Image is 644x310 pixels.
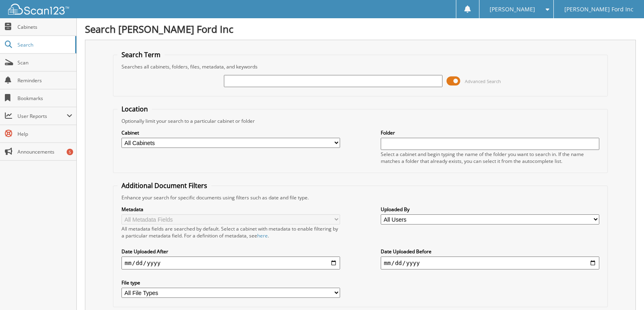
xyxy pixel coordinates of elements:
[17,113,67,120] span: User Reports
[121,248,340,255] label: Date Uploaded After
[117,105,152,113] legend: Location
[603,271,644,310] iframe: Chat Widget
[17,130,72,137] span: Help
[381,151,599,165] div: Select a cabinet and begin typing the name of the folder you want to search in. If the name match...
[381,129,599,136] label: Folder
[17,77,72,84] span: Reminders
[381,248,599,255] label: Date Uploaded Before
[117,118,603,124] div: Optionally limit your search to a particular cabinet or folder
[8,4,69,15] img: scan123-logo-white.svg
[121,129,340,136] label: Cabinet
[17,24,72,30] span: Cabinets
[67,149,73,155] div: 5
[490,7,535,12] span: [PERSON_NAME]
[257,232,268,239] a: here
[121,225,340,239] div: All metadata fields are searched by default. Select a cabinet with metadata to enable filtering b...
[121,206,340,213] label: Metadata
[121,279,340,286] label: File type
[117,181,211,190] legend: Additional Document Filters
[117,63,603,70] div: Searches all cabinets, folders, files, metadata, and keywords
[17,41,71,48] span: Search
[17,148,72,155] span: Announcements
[381,257,599,269] input: end
[85,22,636,36] h1: Search [PERSON_NAME] Ford Inc
[381,206,599,213] label: Uploaded By
[564,7,633,12] span: [PERSON_NAME] Ford Inc
[17,59,72,66] span: Scan
[17,95,72,102] span: Bookmarks
[117,50,165,59] legend: Search Term
[465,78,501,84] span: Advanced Search
[121,257,340,269] input: start
[117,194,603,201] div: Enhance your search for specific documents using filters such as date and file type.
